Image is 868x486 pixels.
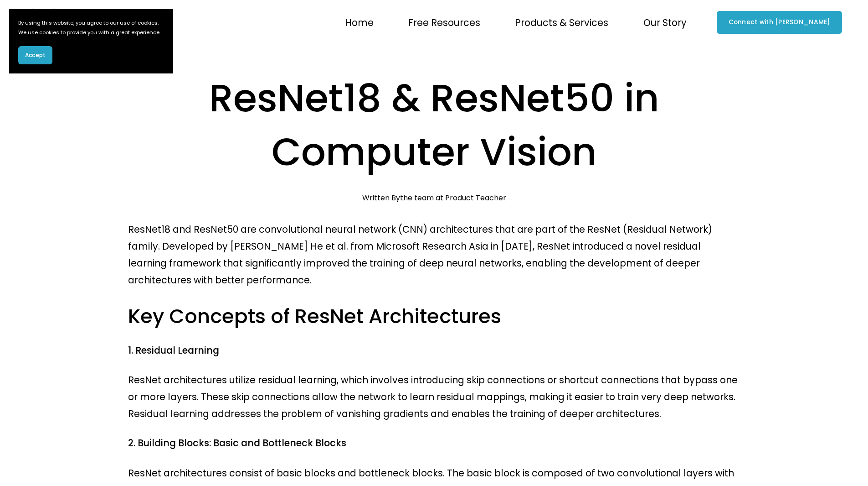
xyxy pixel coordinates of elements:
span: Our Story [643,14,687,31]
h3: Key Concepts of ResNet Architectures [128,303,740,329]
p: ResNet18 and ResNet50 are convolutional neural network (CNN) architectures that are part of the R... [128,221,740,288]
a: the team at Product Teacher [400,193,506,203]
div: Written By [362,193,506,202]
a: folder dropdown [515,13,608,31]
p: ResNet architectures utilize residual learning, which involves introducing skip connections or sh... [128,371,740,422]
h4: 1. Residual Learning [128,344,740,357]
p: By using this website, you agree to our use of cookies. We use cookies to provide you with a grea... [18,18,164,37]
h1: ResNet18 & ResNet50 in Computer Vision [128,71,740,179]
a: folder dropdown [408,13,480,31]
a: Connect with [PERSON_NAME] [717,11,842,34]
a: Home [345,13,374,31]
span: Products & Services [515,14,608,31]
button: Accept [18,46,52,64]
h4: 2. Building Blocks: Basic and Bottleneck Blocks [128,437,740,450]
section: Cookie banner [9,9,173,73]
span: Accept [25,51,46,59]
span: Free Resources [408,14,480,31]
a: folder dropdown [643,13,687,31]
